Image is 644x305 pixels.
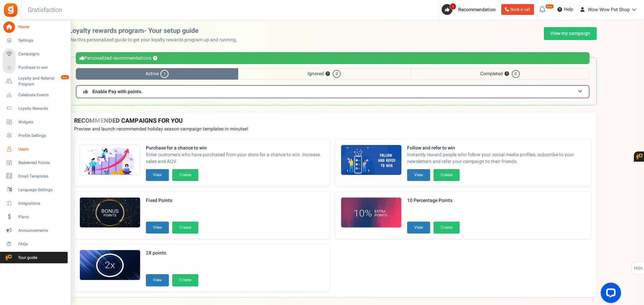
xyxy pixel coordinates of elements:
a: Purchase to win [3,62,68,74]
em: New [545,4,554,9]
a: Loyalty Rewards [3,103,68,114]
span: Users [18,146,66,152]
a: Home [3,21,68,33]
strong: 10 Percentage Points [407,197,460,204]
h2: Loyalty rewards program- Your setup guide [69,27,243,35]
a: Widgets [3,116,68,128]
button: Create [172,169,198,181]
a: Settings [3,35,68,46]
span: 1 [450,3,456,10]
span: Language Settings [18,187,66,193]
span: 1 [160,70,169,78]
span: Celebrate Events [18,92,66,98]
img: Recommended Campaigns [80,145,140,176]
img: Recommended Campaigns [341,145,401,176]
span: Help [562,6,573,13]
button: View [146,169,169,181]
button: Create [172,222,198,233]
a: FAQs [3,238,68,250]
span: Email Templates [18,174,66,179]
button: Create [434,222,460,233]
span: Announcements [18,228,66,233]
a: Redeemed Points [3,157,68,168]
p: Preview and launch recommended holiday season campaign templates in minutes! [74,126,591,133]
span: Purchase to win [18,65,66,70]
a: Integrations [3,198,68,209]
strong: Follow and refer to win [407,145,586,151]
span: 0 [333,70,341,78]
a: Users [3,143,68,155]
span: FAQs [634,262,643,275]
button: ? [326,72,330,76]
a: Book a call [501,4,534,15]
span: Integrations [18,201,66,206]
button: ? [153,56,157,61]
button: ? [505,72,509,76]
button: View [407,222,430,233]
a: Announcements [3,225,68,236]
span: Recommendation [458,6,496,13]
span: Settings [18,38,66,43]
a: 1 Recommendation [442,4,498,15]
button: View [407,169,430,181]
h4: RECOMMENDED CAMPAIGNS FOR YOU [74,118,591,124]
span: Completed [410,68,590,80]
span: Tour guide [3,255,50,261]
a: View my campaign [544,27,597,40]
em: New [61,75,69,80]
span: Plans [18,214,66,220]
button: Create [172,274,198,286]
strong: Fixed Points [146,197,198,204]
img: Recommended Campaigns [80,250,140,281]
span: Home [18,24,66,30]
a: Campaigns [3,48,68,60]
button: View [146,222,169,233]
a: Help [555,4,576,15]
span: Enable Pay with points. [92,88,142,95]
div: Personalized recommendations [76,52,590,64]
p: Use this personalized guide to get your loyalty rewards program up and running. [69,37,243,43]
a: Plans [3,211,68,223]
span: Active [76,68,238,80]
span: Ignored [238,68,410,80]
h3: Gratisfaction [20,3,70,17]
span: 0 [512,70,520,78]
span: FAQs [18,241,66,247]
strong: Purchase for a chance to win [146,145,325,151]
span: Profile Settings [18,133,66,139]
strong: 2X points [146,250,198,257]
img: Recommended Campaigns [341,198,401,228]
a: Email Templates [3,170,68,182]
img: Gratisfaction [3,2,18,18]
button: Create [434,169,460,181]
span: Redeemed Points [18,160,66,166]
a: Profile Settings [3,130,68,141]
a: Celebrate Events [3,89,68,101]
button: View [146,274,169,286]
a: Language Settings [3,184,68,196]
a: Loyalty and Referral Program New [3,76,68,87]
span: Enter customers who have purchased from your store for a chance to win. Increase sales and AOV. [146,151,325,165]
span: Loyalty Rewards [18,106,66,111]
span: Widgets [18,119,66,125]
span: Loyalty and Referral Program [18,76,68,87]
span: Campaigns [18,51,66,57]
img: Recommended Campaigns [80,198,140,228]
span: Wow Wow Pet Shop [588,6,630,13]
span: Instantly reward people who follow your social media profiles, subscribe to your newsletters and ... [407,151,586,165]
